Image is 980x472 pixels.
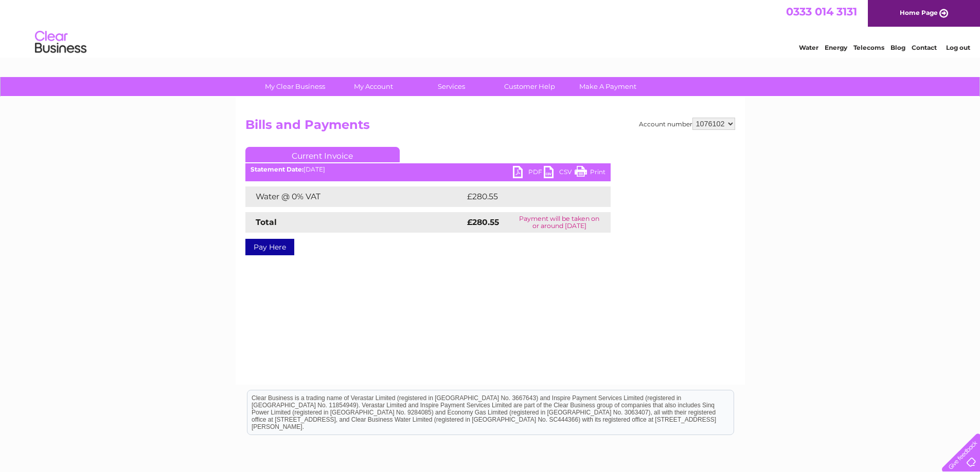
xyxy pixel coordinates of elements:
td: Water @ 0% VAT [245,186,465,207]
a: Telecoms [853,44,884,51]
td: £280.55 [465,186,593,207]
a: PDF [513,166,544,181]
strong: Total [256,217,277,227]
a: Make A Payment [565,77,650,96]
h2: Bills and Payments [245,118,735,137]
a: 0333 014 3131 [786,5,857,18]
a: Energy [825,44,847,51]
div: [DATE] [245,166,611,173]
a: My Clear Business [253,77,337,96]
a: Customer Help [487,77,572,96]
td: Payment will be taken on or around [DATE] [508,212,610,233]
strong: £280.55 [467,217,499,227]
a: Water [799,44,818,51]
img: logo.png [34,27,87,58]
a: Services [409,77,494,96]
a: CSV [544,166,575,181]
a: My Account [331,77,416,96]
div: Clear Business is a trading name of Verastar Limited (registered in [GEOGRAPHIC_DATA] No. 3667643... [247,6,734,50]
b: Statement Date: [251,165,304,173]
a: Log out [946,44,970,51]
a: Contact [912,44,937,51]
a: Current Invoice [245,147,400,162]
div: Account number [639,118,735,130]
a: Blog [890,44,905,51]
a: Print [575,166,605,181]
a: Pay Here [245,239,294,255]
